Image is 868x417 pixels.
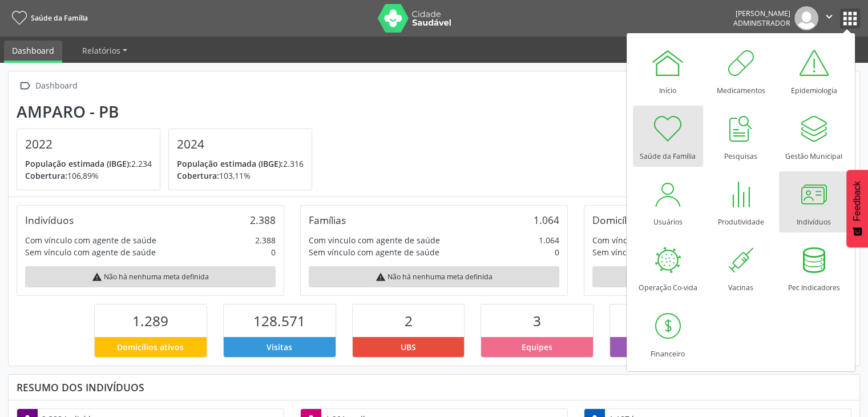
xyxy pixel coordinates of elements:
[25,234,156,246] div: Com vínculo com agente de saúde
[794,6,818,30] img: img
[405,311,413,330] span: 2
[255,234,276,246] div: 2.388
[592,214,640,226] div: Domicílios
[840,9,860,29] button: apps
[253,311,305,330] span: 128.571
[25,266,276,287] div: Não há nenhuma meta definida
[177,170,304,182] p: 103,11%
[633,40,703,101] a: Início
[706,106,776,167] a: Pesquisas
[823,10,835,23] i: 
[592,266,843,287] div: Não há nenhuma meta definida
[4,41,62,63] a: Dashboard
[132,311,168,330] span: 1.289
[592,234,724,246] div: Com vínculo com agente de saúde
[177,158,304,170] p: 2.316
[733,9,790,18] div: [PERSON_NAME]
[533,311,541,330] span: 3
[250,214,276,226] div: 2.388
[733,18,790,28] span: Administrador
[309,266,559,287] div: Não há nenhuma meta definida
[177,170,219,181] span: Cobertura:
[309,246,439,258] div: Sem vínculo com agente de saúde
[8,9,88,27] a: Saúde da Família
[309,214,346,226] div: Famílias
[534,214,559,226] div: 1.064
[271,246,276,258] div: 0
[706,237,776,298] a: Vacinas
[592,246,723,258] div: Sem vínculo com agente de saúde
[522,341,552,353] span: Equipes
[25,158,131,169] span: População estimada (IBGE):
[267,341,292,353] span: Visitas
[633,303,703,364] a: Financeiro
[17,381,851,394] div: Resumo dos indivíduos
[17,102,320,121] div: Amparo - PB
[633,171,703,232] a: Usuários
[401,341,416,353] span: UBS
[82,45,120,56] span: Relatórios
[31,13,88,23] span: Saúde da Família
[33,78,79,94] div: Dashboard
[92,272,102,282] i: warning
[633,237,703,298] a: Operação Co-vida
[25,158,152,170] p: 2.234
[852,181,862,221] span: Feedback
[25,246,156,258] div: Sem vínculo com agente de saúde
[539,234,559,246] div: 1.064
[779,40,849,101] a: Epidemiologia
[779,171,849,232] a: Indivíduos
[309,234,440,246] div: Com vínculo com agente de saúde
[177,137,304,151] h4: 2024
[25,170,152,182] p: 106,89%
[177,158,283,169] span: População estimada (IBGE):
[25,170,67,181] span: Cobertura:
[846,170,868,247] button: Feedback - Mostrar pesquisa
[25,214,74,226] div: Indivíduos
[74,41,135,61] a: Relatórios
[706,40,776,101] a: Medicamentos
[25,137,152,151] h4: 2022
[779,237,849,298] a: Pec Indicadores
[706,171,776,232] a: Produtividade
[17,78,79,94] a:  Dashboard
[117,341,184,353] span: Domicílios ativos
[376,272,386,282] i: warning
[633,106,703,167] a: Saúde da Família
[555,246,559,258] div: 0
[818,6,840,30] button: 
[17,78,33,94] i: 
[779,106,849,167] a: Gestão Municipal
